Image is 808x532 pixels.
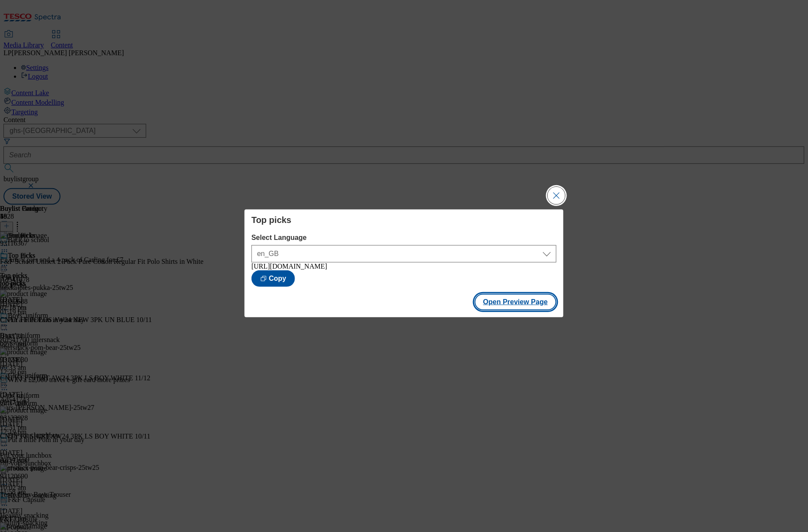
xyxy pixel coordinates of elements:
[251,234,557,242] label: Select Language
[251,215,557,225] h4: Top picks
[548,187,565,204] button: Close Modal
[475,294,557,310] button: Open Preview Page
[245,209,563,317] div: Modal
[251,263,557,270] div: [URL][DOMAIN_NAME]
[251,270,295,287] button: Copy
